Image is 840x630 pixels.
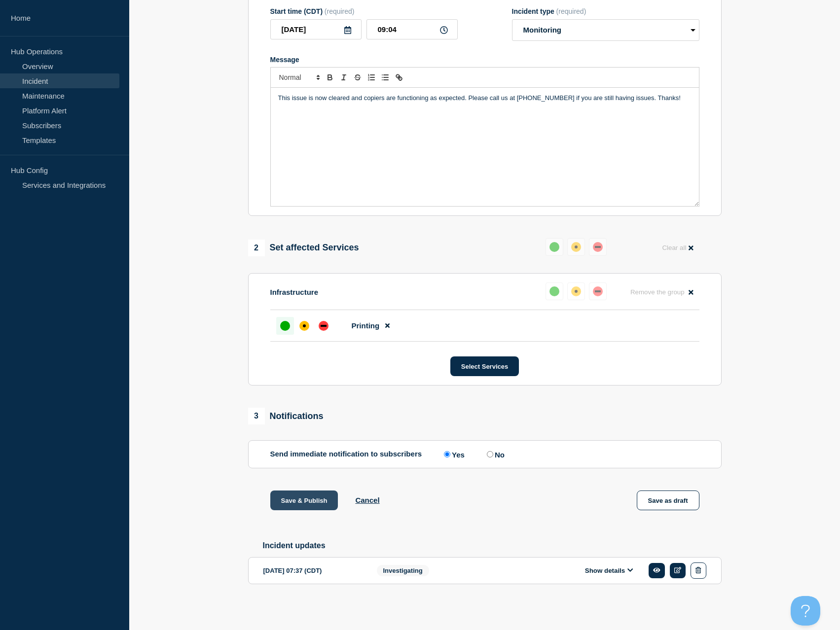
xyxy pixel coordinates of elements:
[484,450,505,459] label: No
[589,282,607,300] button: down
[549,286,559,296] div: up
[512,19,699,41] select: Incident type
[365,71,378,83] button: Toggle ordered list
[319,321,329,331] div: down
[567,282,585,300] button: affected
[248,408,265,424] span: 3
[630,288,685,296] span: Remove the group
[270,450,699,459] div: Send immediate notification to subscribers
[571,286,581,296] div: affected
[549,242,559,252] div: up
[270,19,362,39] input: YYYY-MM-DD
[556,7,586,15] span: (required)
[571,242,581,252] div: affected
[450,356,519,376] button: Select Services
[567,238,585,256] button: affected
[546,238,563,256] button: up
[355,496,379,504] button: Cancel
[656,238,699,257] button: Clear all
[593,242,603,252] div: down
[352,321,380,330] span: Printing
[444,451,450,457] input: Yes
[378,71,392,83] button: Toggle bulleted list
[323,71,337,83] button: Toggle bold text
[791,596,820,626] iframe: Help Scout Beacon - Open
[582,566,636,575] button: Show details
[270,7,458,15] div: Start time (CDT)
[593,286,603,296] div: down
[270,490,338,510] button: Save & Publish
[275,71,323,83] span: Font size
[546,282,563,300] button: up
[270,288,319,296] p: Infrastructure
[263,562,362,579] div: [DATE] 07:37 (CDT)
[280,321,290,331] div: up
[325,7,355,15] span: (required)
[270,56,699,64] div: Message
[351,71,365,83] button: Toggle strikethrough text
[624,282,699,302] button: Remove the group
[637,490,699,510] button: Save as draft
[392,71,406,83] button: Toggle link
[263,541,722,550] h2: Incident updates
[487,451,493,457] input: No
[441,450,465,459] label: Yes
[366,19,458,39] input: HH:MM
[512,7,699,15] div: Incident type
[299,321,309,331] div: affected
[270,450,422,459] p: Send immediate notification to subscribers
[337,71,351,83] button: Toggle italic text
[248,408,324,424] div: Notifications
[248,240,359,256] div: Set affected Services
[248,240,265,256] span: 2
[278,94,692,103] p: This issue is now cleared and copiers are functioning as expected. Please call us at [PHONE_NUMBE...
[589,238,607,256] button: down
[271,88,699,206] div: Message
[377,565,429,576] span: Investigating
